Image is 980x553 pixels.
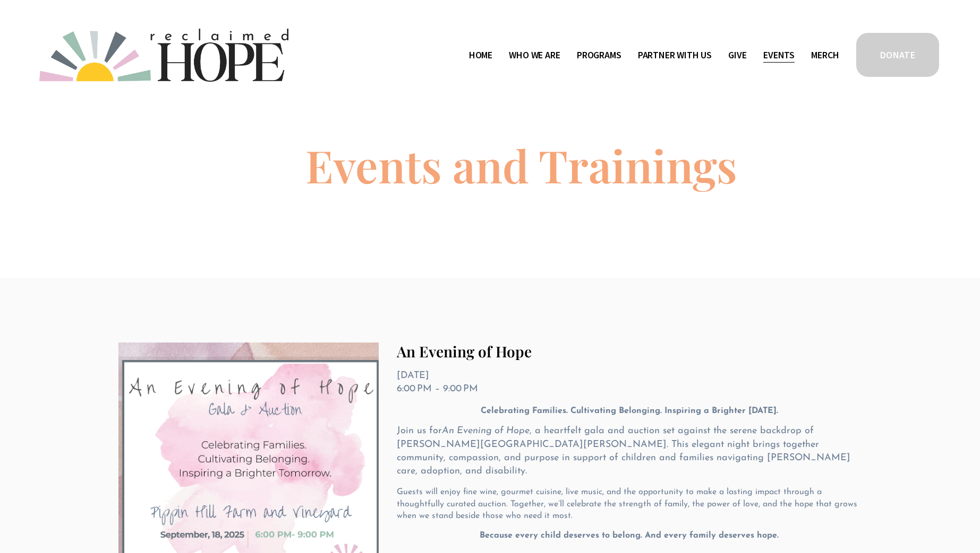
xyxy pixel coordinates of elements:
[469,47,492,64] a: Home
[397,425,862,478] p: Join us for , a heartfelt gala and auction set against the serene backdrop of [PERSON_NAME][GEOGR...
[638,48,712,63] span: Partner With Us
[728,47,746,64] a: Give
[443,384,478,394] time: 9:00 PM
[397,371,429,381] time: [DATE]
[509,47,560,64] a: folder dropdown
[577,47,621,64] a: folder dropdown
[39,29,288,82] img: Reclaimed Hope Initiative
[397,486,862,522] p: Guests will enjoy fine wine, gourmet cuisine, live music, and the opportunity to make a lasting i...
[811,47,839,64] a: Merch
[577,48,621,63] span: Programs
[763,47,795,64] a: Events
[442,426,530,436] em: An Evening of Hope
[855,31,941,78] a: DONATE
[305,143,737,187] h1: Events and Trainings
[509,48,560,63] span: Who We Are
[638,47,712,64] a: folder dropdown
[481,407,778,415] strong: Celebrating Families. Cultivating Belonging. Inspiring a Brighter [DATE].
[480,531,779,540] strong: Because every child deserves to belong. And every family deserves hope.
[397,384,432,394] time: 6:00 PM
[397,341,532,361] a: An Evening of Hope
